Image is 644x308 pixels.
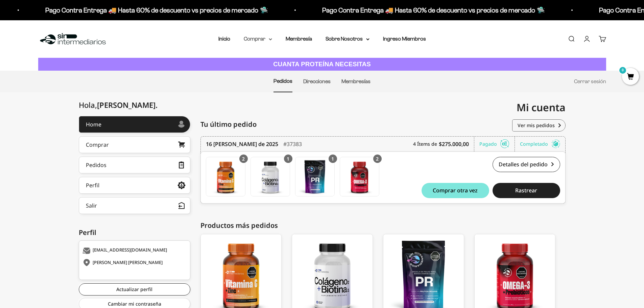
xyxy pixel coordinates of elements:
[295,157,335,196] a: PR - Mezcla Energizante
[38,58,606,71] a: CUANTA PROTEÍNA NECESITAS
[574,78,606,84] a: Cerrar sesión
[86,162,106,168] div: Pedidos
[284,155,292,163] div: 1
[322,5,545,16] p: Pago Contra Entrega 🚚 Hasta 60% de descuento vs precios de mercado 🛸
[433,188,478,193] span: Comprar otra vez
[479,137,515,151] div: Pagado
[517,100,566,114] span: Mi cuenta
[45,5,268,16] p: Pago Contra Entrega 🚚 Hasta 60% de descuento vs precios de mercado 🛸
[206,140,278,148] time: 16 [PERSON_NAME] de 2025
[79,283,190,295] a: Actualizar perfil
[286,36,312,42] a: Membresía
[295,157,334,196] img: Translation missing: es.PR - Mezcla Energizante
[79,136,190,153] a: Comprar
[340,157,379,196] img: Translation missing: es.Gomas con Omega 3 DHA y Prebióticos
[200,220,566,231] div: Productos más pedidos
[512,119,566,132] a: Ver mis pedidos
[86,183,99,188] div: Perfil
[622,73,639,81] a: 0
[422,183,489,198] button: Comprar otra vez
[520,137,560,151] div: Completado
[79,228,190,238] div: Perfil
[493,157,560,172] a: Detalles del pedido
[303,78,331,84] a: Direcciones
[82,247,185,254] div: [EMAIL_ADDRESS][DOMAIN_NAME]
[79,116,190,133] a: Home
[156,100,158,110] span: .
[86,142,109,147] div: Comprar
[79,177,190,194] a: Perfil
[206,157,245,196] a: Gomas con Vitamina C + Zinc
[251,157,290,196] img: Translation missing: es.Cápsulas Colágeno + Biotina
[200,119,257,129] span: Tu último pedido
[244,34,272,43] summary: Comprar
[329,155,337,163] div: 1
[383,36,426,42] a: Ingreso Miembros
[283,137,302,151] div: #37383
[79,157,190,173] a: Pedidos
[515,188,537,193] span: Rastrear
[493,183,560,198] button: Rastrear
[273,61,371,68] strong: CUANTA PROTEÍNA NECESITAS
[97,100,158,110] span: [PERSON_NAME]
[251,157,290,196] a: Cápsulas Colágeno + Biotina
[413,137,474,151] div: 4 Ítems de
[340,157,379,196] a: Gomas con Omega 3 DHA y Prebióticos
[239,155,248,163] div: 2
[619,66,627,74] mark: 0
[341,78,371,84] a: Membresías
[218,36,230,42] a: Inicio
[206,157,245,196] img: Translation missing: es.Gomas con Vitamina C + Zinc
[373,155,382,163] div: 2
[86,122,101,127] div: Home
[86,203,97,208] div: Salir
[439,140,469,148] b: $275.000,00
[326,34,369,43] summary: Sobre Nosotros
[79,197,190,214] button: Salir
[79,101,158,109] div: Hola,
[273,78,292,84] a: Pedidos
[82,259,185,266] div: [PERSON_NAME] [PERSON_NAME]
